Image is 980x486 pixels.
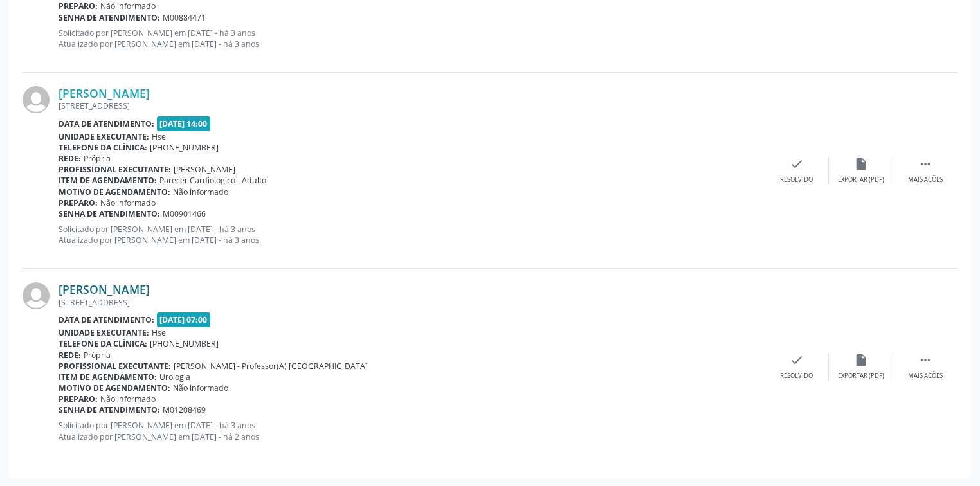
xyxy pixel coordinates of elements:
[59,350,81,361] b: Rede:
[157,116,211,131] span: [DATE] 14:00
[59,12,160,23] b: Senha de atendimento:
[100,393,156,404] span: Não informado
[152,131,166,142] span: Hse
[918,157,932,171] i: 
[838,372,884,381] div: Exportar (PDF)
[59,118,154,129] b: Data de atendimento:
[157,312,211,327] span: [DATE] 07:00
[854,353,868,367] i: insert_drive_file
[23,86,50,113] img: img
[790,353,804,367] i: check
[59,175,157,186] b: Item de agendamento:
[163,208,206,219] span: M00901466
[159,175,266,186] span: Parecer Cardiologico - Adulto
[854,157,868,171] i: insert_drive_file
[918,353,932,367] i: 
[59,338,147,349] b: Telefone da clínica:
[150,338,219,349] span: [PHONE_NUMBER]
[59,282,150,296] a: [PERSON_NAME]
[59,314,154,325] b: Data de atendimento:
[59,131,149,142] b: Unidade executante:
[59,393,98,404] b: Preparo:
[790,157,804,171] i: check
[159,372,190,382] span: Urologia
[59,420,765,442] p: Solicitado por [PERSON_NAME] em [DATE] - há 3 anos Atualizado por [PERSON_NAME] em [DATE] - há 2 ...
[59,372,157,382] b: Item de agendamento:
[163,404,206,415] span: M01208469
[100,1,156,12] span: Não informado
[59,297,765,308] div: [STREET_ADDRESS]
[838,175,884,184] div: Exportar (PDF)
[59,142,147,153] b: Telefone da clínica:
[59,224,765,246] p: Solicitado por [PERSON_NAME] em [DATE] - há 3 anos Atualizado por [PERSON_NAME] em [DATE] - há 3 ...
[163,12,206,23] span: M00884471
[100,197,156,208] span: Não informado
[59,361,171,372] b: Profissional executante:
[59,86,150,100] a: [PERSON_NAME]
[23,282,50,309] img: img
[780,372,813,381] div: Resolvido
[908,372,943,381] div: Mais ações
[59,153,81,164] b: Rede:
[59,382,170,393] b: Motivo de agendamento:
[152,327,166,338] span: Hse
[59,327,149,338] b: Unidade executante:
[908,175,943,184] div: Mais ações
[59,208,160,219] b: Senha de atendimento:
[173,382,228,393] span: Não informado
[173,186,228,197] span: Não informado
[59,1,98,12] b: Preparo:
[59,197,98,208] b: Preparo:
[59,100,765,111] div: [STREET_ADDRESS]
[84,153,111,164] span: Própria
[174,361,368,372] span: [PERSON_NAME] - Professor(A) [GEOGRAPHIC_DATA]
[59,164,171,175] b: Profissional executante:
[59,404,160,415] b: Senha de atendimento:
[84,350,111,361] span: Própria
[174,164,235,175] span: [PERSON_NAME]
[59,186,170,197] b: Motivo de agendamento:
[59,28,765,50] p: Solicitado por [PERSON_NAME] em [DATE] - há 3 anos Atualizado por [PERSON_NAME] em [DATE] - há 3 ...
[780,175,813,184] div: Resolvido
[150,142,219,153] span: [PHONE_NUMBER]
